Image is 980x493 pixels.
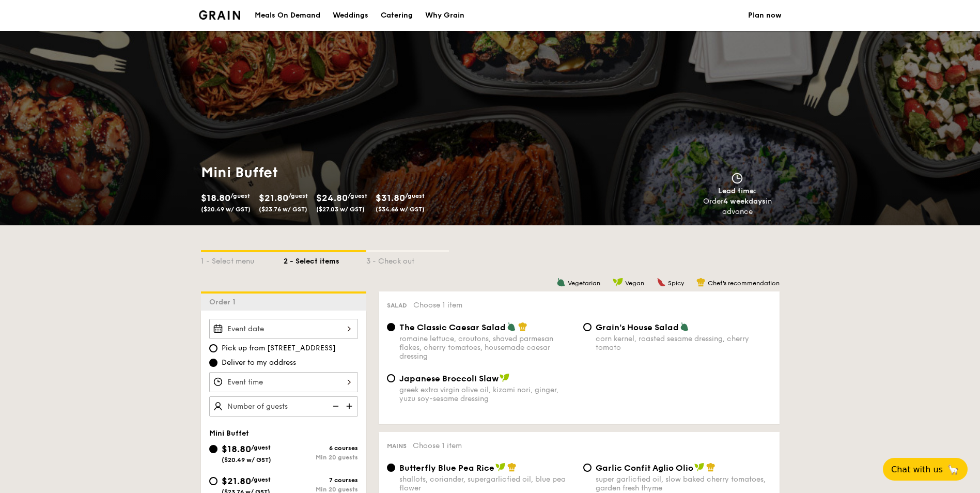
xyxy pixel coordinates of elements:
[891,465,943,474] span: Chat with us
[399,334,575,361] div: romaine lettuce, croutons, shaved parmesan flakes, cherry tomatoes, housemade caesar dressing
[376,206,425,213] span: ($34.66 w/ GST)
[199,10,241,20] a: Logotype
[883,458,968,481] button: Chat with us🦙
[500,373,510,382] img: icon-vegan.f8ff3823.svg
[316,206,365,213] span: ($27.03 w/ GST)
[222,358,296,368] span: Deliver to my address
[387,302,407,309] span: Salad
[259,206,307,213] span: ($23.76 w/ GST)
[413,301,462,310] span: Choose 1 item
[405,192,425,199] span: /guest
[316,192,348,204] span: $24.80
[327,396,343,416] img: icon-reduce.1d2dbef1.svg
[556,278,566,287] img: icon-vegetarian.fe4039eb.svg
[399,322,506,332] span: The Classic Caesar Salad
[657,278,666,287] img: icon-spicy.37a8142b.svg
[399,463,494,473] span: Butterfly Blue Pea Rice
[691,196,784,217] div: Order in advance
[518,322,527,331] img: icon-chef-hat.a58ddaea.svg
[596,463,693,473] span: Garlic Confit Aglio Olio
[222,443,251,455] span: $18.80
[284,454,358,461] div: Min 20 guests
[209,372,358,392] input: Event time
[201,192,230,204] span: $18.80
[366,252,449,267] div: 3 - Check out
[222,456,271,464] span: ($20.49 w/ GST)
[201,163,486,182] h1: Mini Buffet
[230,192,250,199] span: /guest
[596,475,771,492] div: super garlicfied oil, slow baked cherry tomatoes, garden fresh thyme
[729,173,745,184] img: icon-clock.2db775ea.svg
[387,464,395,472] input: Butterfly Blue Pea Riceshallots, coriander, supergarlicfied oil, blue pea flower
[222,475,251,487] span: $21.80
[201,206,251,213] span: ($20.49 w/ GST)
[706,463,715,472] img: icon-chef-hat.a58ddaea.svg
[209,359,217,367] input: Deliver to my address
[251,476,271,483] span: /guest
[596,334,771,352] div: corn kernel, roasted sesame dressing, cherry tomato
[209,477,217,485] input: $21.80/guest($23.76 w/ GST)7 coursesMin 20 guests
[583,464,592,472] input: Garlic Confit Aglio Oliosuper garlicfied oil, slow baked cherry tomatoes, garden fresh thyme
[399,386,575,403] div: greek extra virgin olive oil, kizami nori, ginger, yuzu soy-sesame dressing
[288,192,308,199] span: /guest
[399,374,499,383] span: Japanese Broccoli Slaw
[376,192,405,204] span: $31.80
[222,343,336,353] span: Pick up from [STREET_ADDRESS]
[947,464,959,475] span: 🦙
[413,441,462,450] span: Choose 1 item
[583,323,592,331] input: Grain's House Saladcorn kernel, roasted sesame dressing, cherry tomato
[259,192,288,204] span: $21.80
[284,476,358,484] div: 7 courses
[387,323,395,331] input: The Classic Caesar Saladromaine lettuce, croutons, shaved parmesan flakes, cherry tomatoes, house...
[507,463,517,472] img: icon-chef-hat.a58ddaea.svg
[284,486,358,493] div: Min 20 guests
[696,278,706,287] img: icon-chef-hat.a58ddaea.svg
[668,280,684,287] span: Spicy
[495,463,506,472] img: icon-vegan.f8ff3823.svg
[343,396,358,416] img: icon-add.58712e84.svg
[723,197,766,206] strong: 4 weekdays
[209,429,249,438] span: Mini Buffet
[387,374,395,382] input: Japanese Broccoli Slawgreek extra virgin olive oil, kizami nori, ginger, yuzu soy-sesame dressing
[209,298,240,306] span: Order 1
[708,280,780,287] span: Chef's recommendation
[209,396,358,417] input: Number of guests
[680,322,689,331] img: icon-vegetarian.fe4039eb.svg
[507,322,516,331] img: icon-vegetarian.fe4039eb.svg
[284,444,358,452] div: 6 courses
[718,187,756,195] span: Lead time:
[209,445,217,453] input: $18.80/guest($20.49 w/ GST)6 coursesMin 20 guests
[694,463,705,472] img: icon-vegan.f8ff3823.svg
[199,10,241,20] img: Grain
[201,252,284,267] div: 1 - Select menu
[348,192,367,199] span: /guest
[209,344,217,352] input: Pick up from [STREET_ADDRESS]
[209,319,358,339] input: Event date
[613,278,623,287] img: icon-vegan.f8ff3823.svg
[399,475,575,492] div: shallots, coriander, supergarlicfied oil, blue pea flower
[251,444,271,451] span: /guest
[625,280,644,287] span: Vegan
[596,322,679,332] span: Grain's House Salad
[387,442,407,450] span: Mains
[568,280,600,287] span: Vegetarian
[284,252,366,267] div: 2 - Select items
